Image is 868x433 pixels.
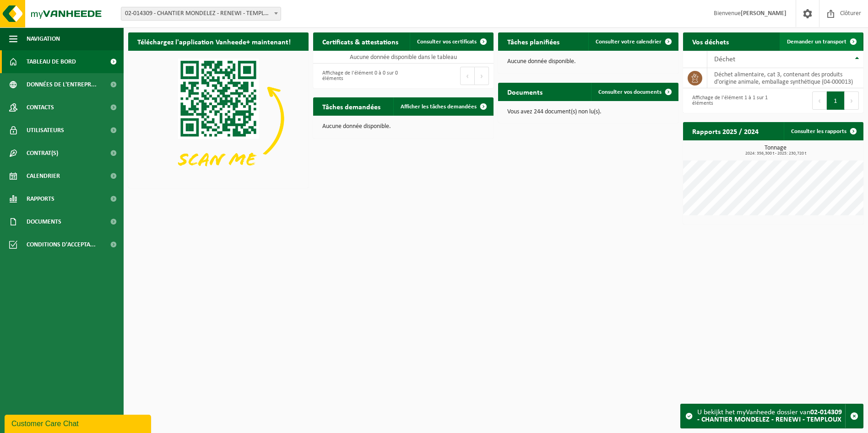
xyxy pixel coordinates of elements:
[741,10,787,17] strong: [PERSON_NAME]
[714,56,735,63] span: Déchet
[5,413,153,433] iframe: chat widget
[27,165,60,187] span: Calendrier
[27,50,76,73] span: Tableau de bord
[697,404,845,428] div: U bekijkt het myVanheede dossier van
[417,39,477,45] span: Consulter vos certificats
[688,91,769,111] div: Affichage de l'élément 1 à 1 sur 1 éléments
[27,27,60,50] span: Navigation
[498,32,569,50] h2: Tâches planifiées
[460,67,475,85] button: Previous
[498,83,552,101] h2: Documents
[688,151,863,156] span: 2024: 356,300 t - 2025: 230,720 t
[27,142,58,165] span: Contrat(s)
[688,145,863,156] h3: Tonnage
[393,97,493,116] a: Afficher les tâches demandées
[318,66,399,86] div: Affichage de l'élément 0 à 0 sur 0 éléments
[787,39,846,45] span: Demander un transport
[507,109,669,115] p: Vous avez 244 document(s) non lu(s).
[322,123,484,130] p: Aucune donnée disponible.
[27,187,54,210] span: Rapports
[27,210,61,233] span: Documents
[313,32,407,50] h2: Certificats & attestations
[683,122,768,140] h2: Rapports 2025 / 2024
[121,7,281,20] span: 02-014309 - CHANTIER MONDELEZ - RENEWI - TEMPLOUX
[784,122,863,140] a: Consulter les rapports
[683,32,738,50] h2: Vos déchets
[697,409,842,423] strong: 02-014309 - CHANTIER MONDELEZ - RENEWI - TEMPLOUX
[812,91,827,110] button: Previous
[588,32,678,51] a: Consulter votre calendrier
[507,59,669,65] p: Aucune donnée disponible.
[410,32,493,51] a: Consulter vos certificats
[780,32,863,51] a: Demander un transport
[707,68,863,88] td: déchet alimentaire, cat 3, contenant des produits d'origine animale, emballage synthétique (04-00...
[128,51,309,186] img: Download de VHEPlus App
[598,89,662,95] span: Consulter vos documents
[475,67,489,85] button: Next
[401,104,477,110] span: Afficher les tâches demandées
[827,91,845,110] button: 1
[845,91,859,110] button: Next
[313,97,390,115] h2: Tâches demandées
[596,39,662,45] span: Consulter votre calendrier
[27,96,54,119] span: Contacts
[128,32,300,50] h2: Téléchargez l'application Vanheede+ maintenant!
[313,51,494,64] td: Aucune donnée disponible dans le tableau
[27,119,64,142] span: Utilisateurs
[27,233,96,256] span: Conditions d'accepta...
[121,7,281,21] span: 02-014309 - CHANTIER MONDELEZ - RENEWI - TEMPLOUX
[591,83,678,101] a: Consulter vos documents
[27,73,97,96] span: Données de l'entrepr...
